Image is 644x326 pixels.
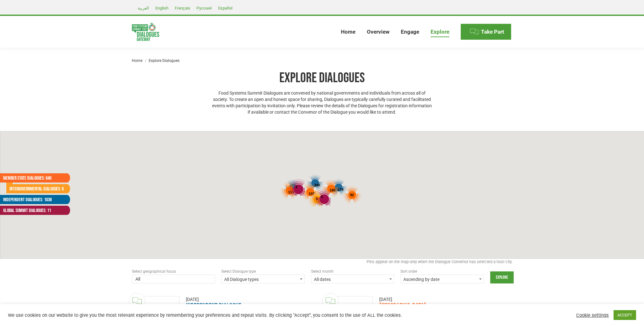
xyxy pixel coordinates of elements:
span: Take Part [481,29,504,35]
div: [DATE] [186,296,319,303]
span: All dates [311,275,394,284]
div: Pins appear on the map only when the Dialogue Convenor has selected a host city. [132,259,512,268]
span: 92 [350,193,354,197]
div: Sort order [400,268,484,275]
span: العربية [138,6,149,10]
span: Ascending by date [401,275,484,284]
p: Food Systems Summit Dialogues are convened by national governments and individuals from across al... [212,90,433,115]
h1: Explore Dialogues [212,70,433,87]
a: Русский [193,4,215,12]
a: ACCEPT [614,310,636,320]
span: Explore Dialogues [149,58,179,63]
div: Select month [311,268,394,275]
span: Engage [401,29,419,35]
a: Intergovernmental Dialogues: 6 [6,184,64,193]
img: Official Feedback available [129,293,145,309]
img: Official Feedback available [322,293,339,309]
a: Home [132,58,142,63]
span: All Dialogue types [221,275,305,283]
h3: [GEOGRAPHIC_DATA] [379,303,512,310]
span: Overview [367,29,389,35]
h3: Independent Dialogue [186,303,319,310]
span: 185 [329,188,335,192]
span: Français [175,6,190,10]
span: All Dialogue types [222,275,304,284]
img: Food Systems Summit Dialogues [132,23,159,41]
img: Menu icon [470,27,479,37]
span: Русский [197,6,212,10]
span: English [155,6,168,10]
span: All dates [311,275,394,283]
a: العربية [134,4,152,12]
div: Select Dialogue type [221,268,305,275]
input: Explore [490,271,514,283]
span: 5 [321,195,323,199]
a: Español [215,4,236,12]
div: Select geographical focus [132,268,215,275]
a: English [152,4,172,12]
div: We use cookies on our website to give you the most relevant experience by remembering your prefer... [8,312,448,318]
a: Français [172,4,193,12]
div: [DATE] [379,296,512,303]
span: Home [341,29,355,35]
span: Ascending by date [400,275,484,283]
span: Explore [431,29,449,35]
a: Cookie settings [576,312,609,318]
span: 3 [295,185,297,189]
span: Español [218,6,232,10]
